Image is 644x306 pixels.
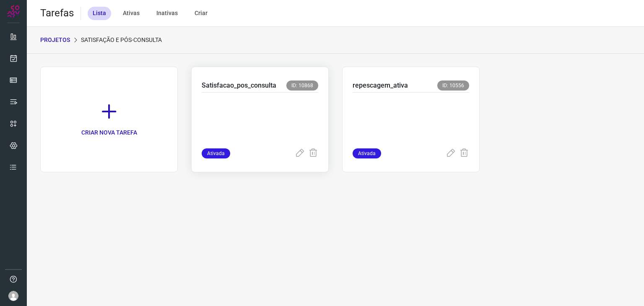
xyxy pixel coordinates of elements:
[8,291,18,301] img: avatar-user-boy.jpg
[437,80,469,91] span: ID: 10556
[40,7,74,19] h2: Tarefas
[202,148,230,158] span: Ativada
[81,128,137,137] p: CRIAR NOVA TAREFA
[81,36,162,44] p: Satisfação e Pós-Consulta
[151,7,183,20] div: Inativas
[353,80,408,91] p: repescagem_ativa
[190,7,213,20] div: Criar
[286,80,318,91] span: ID: 10868
[118,7,145,20] div: Ativas
[40,36,70,44] p: PROJETOS
[40,67,178,172] a: CRIAR NOVA TAREFA
[202,80,276,91] p: Satisfacao_pos_consulta
[7,5,20,18] img: Logo
[88,7,111,20] div: Lista
[353,148,381,158] span: Ativada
